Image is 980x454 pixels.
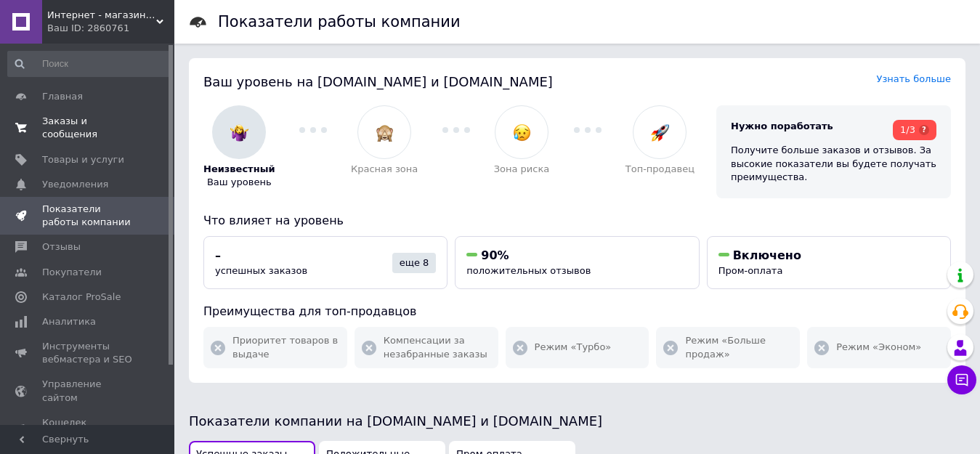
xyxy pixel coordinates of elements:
[376,123,394,142] img: :see_no_evil:
[42,340,134,366] span: Инструменты вебмастера и SEO
[42,378,134,404] span: Управление сайтом
[919,125,929,135] span: ?
[893,120,936,140] div: 1/3
[42,266,102,279] span: Покупатели
[203,74,553,89] span: Ваш уровень на [DOMAIN_NAME] и [DOMAIN_NAME]
[232,334,340,360] span: Приоритет товаров в выдаче
[7,51,171,77] input: Поиск
[215,248,221,262] span: –
[42,178,108,191] span: Уведомления
[718,265,783,276] span: Пром-оплата
[207,176,272,189] span: Ваш уровень
[215,265,307,276] span: успешных заказов
[47,22,174,35] div: Ваш ID: 2860761
[42,115,134,141] span: Заказы и сообщения
[481,248,509,262] span: 90%
[230,123,248,142] img: :woman-shrugging:
[731,144,936,184] div: Получите больше заказов и отзывов. За высокие показатели вы будете получать преимущества.
[189,413,602,429] span: Показатели компании на [DOMAIN_NAME] и [DOMAIN_NAME]
[392,253,437,273] div: еще 8
[625,163,694,176] span: Топ-продавец
[42,90,83,103] span: Главная
[731,121,833,131] span: Нужно поработать
[47,9,156,22] span: Интернет - магазин "WagonShop"
[42,153,124,166] span: Товары и услуги
[494,163,550,176] span: Зона риска
[535,341,612,354] span: Режим «Турбо»
[876,73,951,84] a: Узнать больше
[455,236,699,289] button: 90%положительных отзывов
[42,416,134,442] span: Кошелек компании
[203,304,416,318] span: Преимущества для топ-продавцов
[351,163,418,176] span: Красная зона
[947,365,976,394] button: Чат с покупателем
[707,236,951,289] button: ВключеноПром-оплата
[42,315,96,328] span: Аналитика
[42,203,134,229] span: Показатели работы компании
[384,334,491,360] span: Компенсации за незабранные заказы
[685,334,793,360] span: Режим «Больше продаж»
[836,341,921,354] span: Режим «Эконом»
[733,248,801,262] span: Включено
[218,13,461,31] h1: Показатели работы компании
[513,123,531,142] img: :disappointed_relieved:
[466,265,591,276] span: положительных отзывов
[203,236,448,289] button: –успешных заказовеще 8
[42,240,81,254] span: Отзывы
[42,291,121,304] span: Каталог ProSale
[203,163,275,176] span: Неизвестный
[203,214,344,227] span: Что влияет на уровень
[651,123,669,142] img: :rocket:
